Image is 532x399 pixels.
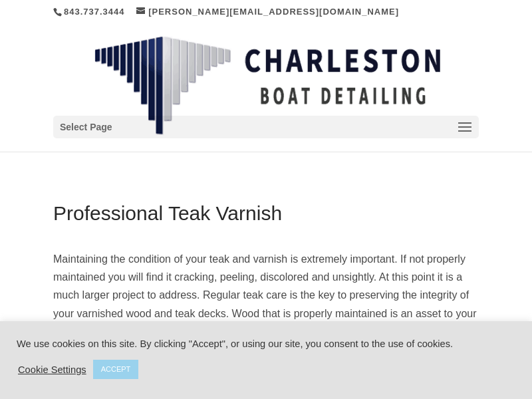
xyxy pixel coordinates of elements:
[53,203,479,230] h1: Professional Teak Varnish
[64,7,125,17] a: 843.737.3444
[17,338,515,350] div: We use cookies on this site. By clicking "Accept", or using our site, you consent to the use of c...
[60,120,112,135] span: Select Page
[18,364,86,376] a: Cookie Settings
[93,360,139,379] a: ACCEPT
[136,7,399,17] a: [PERSON_NAME][EMAIL_ADDRESS][DOMAIN_NAME]
[94,36,440,136] img: Charleston Boat Detailing
[53,250,479,395] p: Maintaining the condition of your teak and varnish is extremely important. If not properly mainta...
